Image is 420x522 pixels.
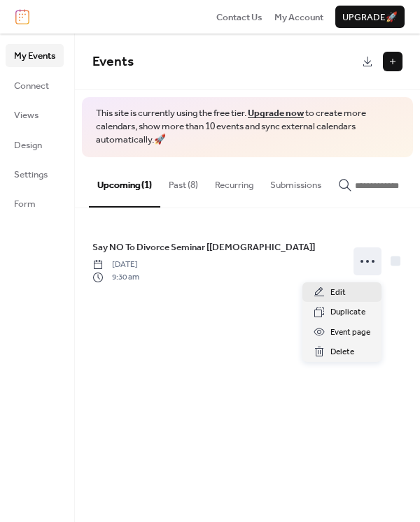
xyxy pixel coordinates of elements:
a: Say NO To Divorce Seminar [[DEMOGRAPHIC_DATA]] [92,240,315,255]
button: Recurring [206,157,262,206]
span: Views [14,108,38,122]
span: Contact Us [216,10,262,24]
span: 9:30 am [92,271,139,284]
span: Say NO To Divorce Seminar [[DEMOGRAPHIC_DATA]] [92,240,315,254]
span: Duplicate [330,305,365,319]
span: Design [14,138,42,152]
button: Submissions [262,157,330,206]
span: This site is currently using the free tier. to create more calendars, show more than 10 events an... [96,107,399,147]
a: Connect [6,74,64,96]
span: Connect [14,79,49,93]
a: Design [6,133,64,156]
button: Upcoming (1) [89,157,160,208]
span: My Account [274,10,323,24]
span: Event page [330,326,370,340]
span: Edit [330,286,346,300]
a: Settings [6,163,64,185]
a: Contact Us [216,10,262,24]
a: Form [6,192,64,215]
span: My Events [14,49,55,63]
button: Upgrade🚀 [335,6,405,28]
span: [DATE] [92,259,139,271]
span: Form [14,197,36,211]
a: My Account [274,10,323,24]
span: Delete [330,345,354,359]
span: Settings [14,168,48,182]
a: Views [6,103,64,126]
button: Past (8) [160,157,206,206]
a: My Events [6,44,64,66]
a: Upgrade now [248,104,304,122]
span: Upgrade 🚀 [342,10,398,24]
img: logo [15,9,29,24]
span: Events [92,49,134,75]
